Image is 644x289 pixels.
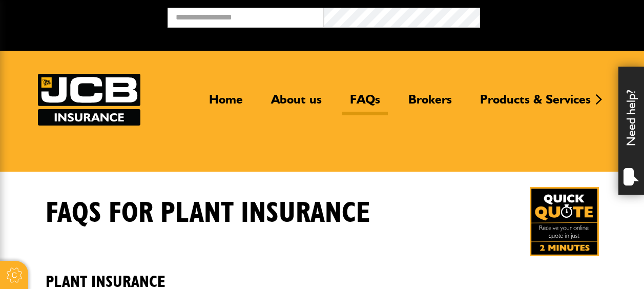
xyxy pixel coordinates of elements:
[401,92,460,115] a: Brokers
[46,196,370,231] h1: FAQS for Plant insurance
[38,74,140,126] img: JCB Insurance Services logo
[472,92,598,115] a: Products & Services
[38,74,140,126] a: JCB Insurance Services
[201,92,251,115] a: Home
[480,8,636,24] button: Broker Login
[530,187,599,256] img: Quick Quote
[530,187,599,256] a: Get your insurance quote in just 2-minutes
[263,92,329,115] a: About us
[618,67,644,195] div: Need help?
[342,92,388,115] a: FAQs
